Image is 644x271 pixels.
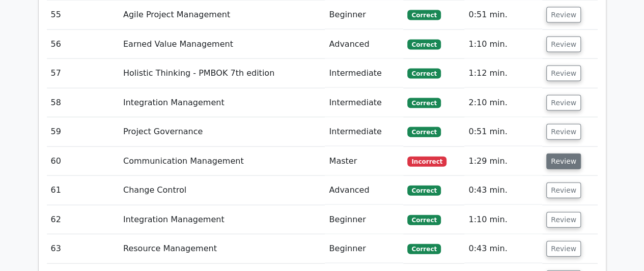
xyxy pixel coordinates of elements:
[546,183,581,198] button: Review
[47,205,119,234] td: 62
[464,147,542,176] td: 1:29 min.
[119,1,325,29] td: Agile Project Management
[464,88,542,117] td: 2:10 min.
[546,7,581,23] button: Review
[325,234,403,263] td: Beginner
[546,154,581,169] button: Review
[47,88,119,117] td: 58
[464,59,542,88] td: 1:12 min.
[546,37,581,52] button: Review
[119,88,325,117] td: Integration Management
[464,1,542,29] td: 0:51 min.
[546,95,581,111] button: Review
[464,176,542,205] td: 0:43 min.
[464,234,542,263] td: 0:43 min.
[47,147,119,176] td: 60
[546,66,581,81] button: Review
[119,30,325,59] td: Earned Value Management
[464,205,542,234] td: 1:10 min.
[119,205,325,234] td: Integration Management
[407,10,440,20] span: Correct
[407,40,440,50] span: Correct
[47,176,119,205] td: 61
[47,234,119,263] td: 63
[546,241,581,257] button: Review
[464,30,542,59] td: 1:10 min.
[407,186,440,196] span: Correct
[119,117,325,146] td: Project Governance
[47,117,119,146] td: 59
[407,127,440,137] span: Correct
[325,117,403,146] td: Intermediate
[325,176,403,205] td: Advanced
[325,88,403,117] td: Intermediate
[119,147,325,176] td: Communication Management
[47,1,119,29] td: 55
[119,59,325,88] td: Holistic Thinking - PMBOK 7th edition
[407,215,440,225] span: Correct
[407,98,440,108] span: Correct
[119,176,325,205] td: Change Control
[407,69,440,79] span: Correct
[407,157,446,167] span: Incorrect
[546,124,581,140] button: Review
[325,1,403,29] td: Beginner
[47,30,119,59] td: 56
[47,59,119,88] td: 57
[546,212,581,228] button: Review
[407,244,440,254] span: Correct
[464,117,542,146] td: 0:51 min.
[325,59,403,88] td: Intermediate
[325,30,403,59] td: Advanced
[325,147,403,176] td: Master
[119,234,325,263] td: Resource Management
[325,205,403,234] td: Beginner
